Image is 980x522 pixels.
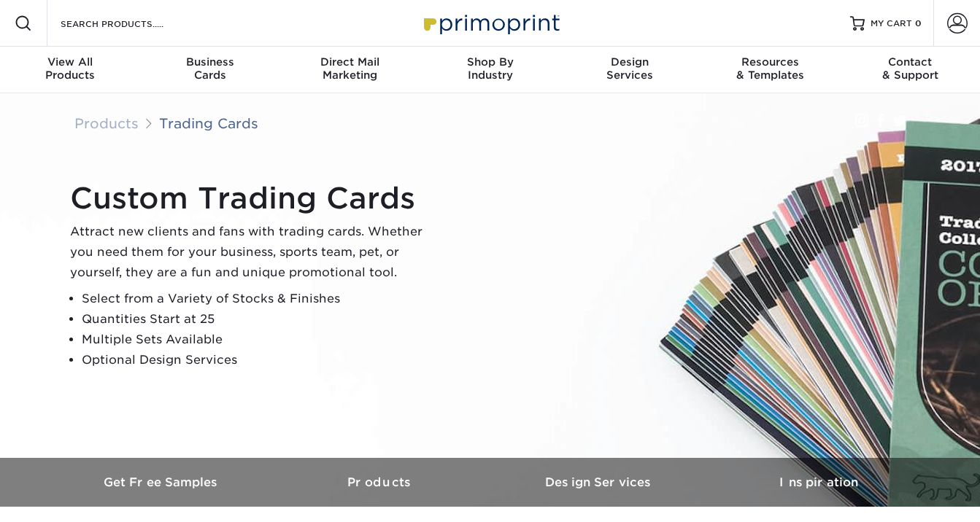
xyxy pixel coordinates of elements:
[700,55,840,82] div: & Templates
[490,458,709,507] a: Design Services
[709,475,928,489] h3: Inspiration
[560,55,700,69] span: Design
[280,55,420,69] span: Direct Mail
[420,55,560,69] span: Shop By
[709,458,928,507] a: Inspiration
[700,55,840,69] span: Resources
[70,222,435,283] p: Attract new clients and fans with trading cards. Whether you need them for your business, sports ...
[271,458,490,507] a: Products
[53,475,271,489] h3: Get Free Samples
[560,47,700,93] a: DesignServices
[420,55,560,82] div: Industry
[74,115,139,131] a: Products
[420,47,560,93] a: Shop ByIndustry
[560,55,700,82] div: Services
[159,115,258,131] a: Trading Cards
[82,289,435,309] li: Select from a Variety of Stocks & Finishes
[82,350,435,370] li: Optional Design Services
[280,47,420,93] a: Direct MailMarketing
[271,475,490,489] h3: Products
[82,309,435,330] li: Quantities Start at 25
[280,55,420,82] div: Marketing
[840,55,980,82] div: & Support
[840,47,980,93] a: Contact& Support
[82,330,435,350] li: Multiple Sets Available
[490,475,709,489] h3: Design Services
[140,47,280,93] a: BusinessCards
[871,17,912,30] span: MY CART
[53,458,271,507] a: Get Free Samples
[417,7,563,39] img: Primoprint
[140,55,280,82] div: Cards
[70,181,435,216] h1: Custom Trading Cards
[840,55,980,69] span: Contact
[59,15,201,32] input: SEARCH PRODUCTS.....
[140,55,280,69] span: Business
[915,18,922,28] span: 0
[700,47,840,93] a: Resources& Templates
